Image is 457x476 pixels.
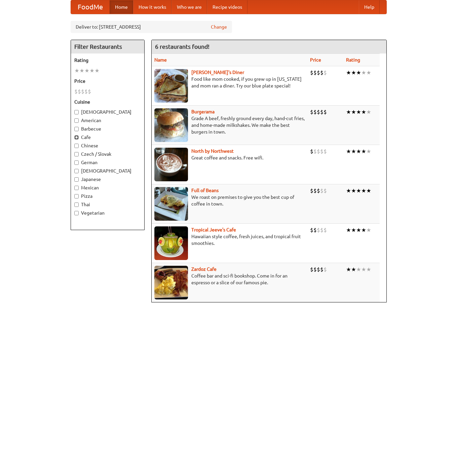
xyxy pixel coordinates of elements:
[366,266,371,273] li: ★
[154,233,305,247] p: Hawaiian style coffee, fresh juices, and tropical fruit smoothies.
[317,266,320,273] li: $
[154,69,188,103] img: sallys.jpg
[74,169,79,173] input: [DEMOGRAPHIC_DATA]
[191,266,217,272] b: Zardoz Cafe
[323,266,327,273] li: $
[84,67,89,74] li: ★
[320,226,323,234] li: $
[320,187,323,194] li: $
[74,201,141,208] label: Thai
[71,0,110,14] a: FoodMe
[79,67,84,74] li: ★
[317,148,320,155] li: $
[310,266,313,273] li: $
[356,69,361,76] li: ★
[78,88,81,95] li: $
[74,184,141,191] label: Mexican
[351,148,356,155] li: ★
[317,226,320,234] li: $
[310,148,313,155] li: $
[74,78,141,84] h5: Price
[320,148,323,155] li: $
[74,211,79,215] input: Vegetarian
[351,266,356,273] li: ★
[366,69,371,76] li: ★
[74,127,79,131] input: Barbecue
[313,266,317,273] li: $
[154,194,305,207] p: We roast on premises to give you the best cup of coffee in town.
[346,187,351,194] li: ★
[313,226,317,234] li: $
[366,187,371,194] li: ★
[317,187,320,194] li: $
[356,226,361,234] li: ★
[323,226,327,234] li: $
[346,108,351,116] li: ★
[191,70,244,75] a: [PERSON_NAME]'s Diner
[74,177,79,182] input: Japanese
[361,108,366,116] li: ★
[81,88,84,95] li: $
[351,226,356,234] li: ★
[346,226,351,234] li: ★
[74,210,141,216] label: Vegetarian
[361,226,366,234] li: ★
[313,148,317,155] li: $
[361,187,366,194] li: ★
[366,108,371,116] li: ★
[310,226,313,234] li: $
[74,134,141,141] label: Cafe
[74,193,141,199] label: Pizza
[89,67,94,74] li: ★
[74,144,79,148] input: Chinese
[74,109,141,115] label: [DEMOGRAPHIC_DATA]
[71,21,232,33] div: Deliver to: [STREET_ADDRESS]
[320,69,323,76] li: $
[320,266,323,273] li: $
[74,67,79,74] li: ★
[191,188,219,193] b: Full of Beans
[191,227,236,232] a: Tropical Jeeve's Cafe
[207,0,247,14] a: Recipe videos
[74,160,79,165] input: German
[74,152,79,156] input: Czech / Slovak
[323,108,327,116] li: $
[361,266,366,273] li: ★
[313,108,317,116] li: $
[154,187,188,221] img: beans.jpg
[346,266,351,273] li: ★
[356,148,361,155] li: ★
[317,69,320,76] li: $
[74,168,141,174] label: [DEMOGRAPHIC_DATA]
[154,76,305,89] p: Food like mom cooked, if you grew up in [US_STATE] and mom ran a diner. Try our blue plate special!
[71,40,144,53] h4: Filter Restaurants
[74,142,141,149] label: Chinese
[110,0,133,14] a: Home
[154,154,305,161] p: Great coffee and snacks. Free wifi.
[366,148,371,155] li: ★
[74,194,79,198] input: Pizza
[346,57,360,63] a: Rating
[74,110,79,114] input: [DEMOGRAPHIC_DATA]
[323,148,327,155] li: $
[74,99,141,105] h5: Cuisine
[323,187,327,194] li: $
[191,148,234,154] a: North by Northwest
[154,108,188,142] img: burgerama.jpg
[154,148,188,181] img: north.jpg
[84,88,88,95] li: $
[310,57,321,63] a: Price
[74,117,141,124] label: American
[346,69,351,76] li: ★
[172,0,207,14] a: Who we are
[74,125,141,132] label: Barbecue
[155,43,210,50] ng-pluralize: 6 restaurants found!
[74,203,79,207] input: Thai
[211,24,227,30] a: Change
[310,108,313,116] li: $
[191,109,215,114] a: Burgerama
